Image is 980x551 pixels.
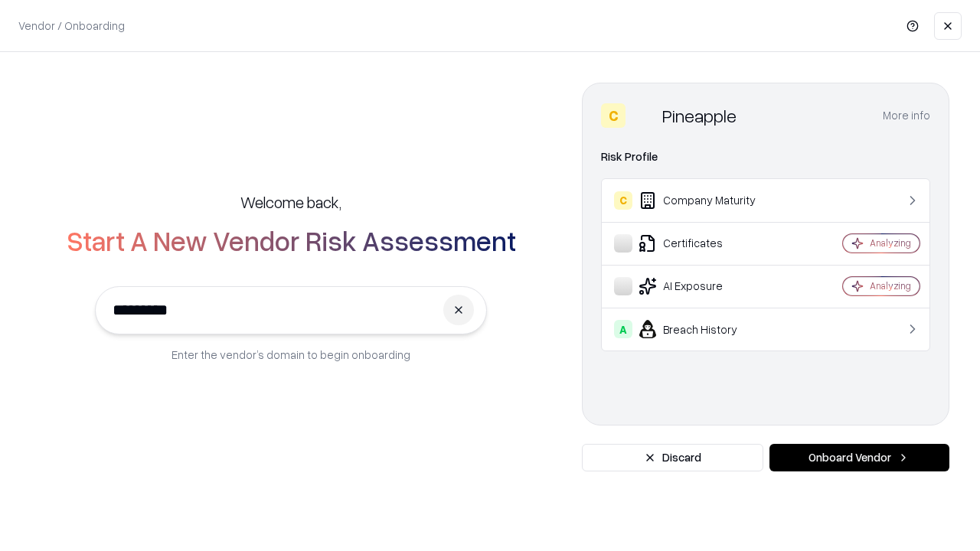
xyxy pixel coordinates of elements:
div: AI Exposure [614,277,797,295]
img: Pineapple [632,103,656,128]
h2: Start A New Vendor Risk Assessment [67,225,516,256]
button: More info [883,102,930,129]
div: C [614,191,632,210]
div: Analyzing [870,279,911,292]
p: Vendor / Onboarding [18,18,125,34]
div: Analyzing [870,236,911,249]
div: Breach History [614,320,797,338]
button: Discard [582,444,763,471]
div: Certificates [614,234,797,253]
h5: Welcome back, [240,191,341,213]
div: Pineapple [662,103,737,128]
div: A [614,320,632,338]
div: Company Maturity [614,191,797,210]
div: C [601,103,626,128]
button: Onboard Vendor [769,444,949,471]
div: Risk Profile [601,148,930,166]
p: Enter the vendor’s domain to begin onboarding [171,347,410,363]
